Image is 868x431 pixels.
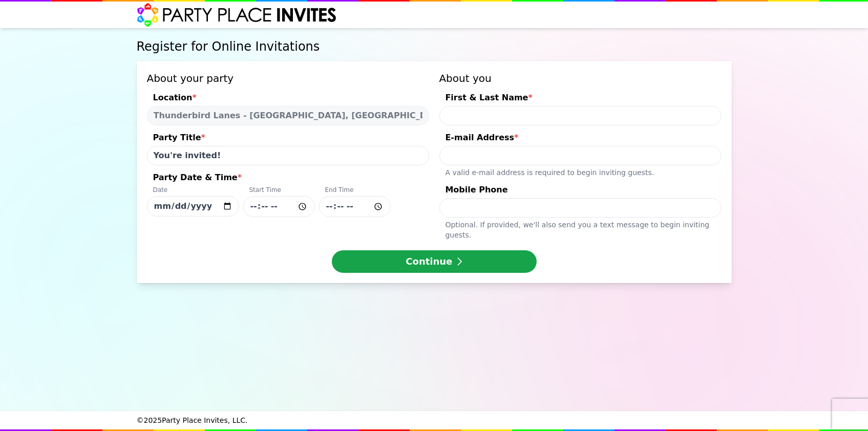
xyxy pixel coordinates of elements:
[147,196,239,217] input: Party Date & Time*DateStart TimeEnd Time
[439,184,722,198] div: Mobile Phone
[332,250,537,273] button: Continue
[137,3,337,27] img: Party Place Invites
[147,71,429,85] h3: About your party
[147,171,429,186] div: Party Date & Time
[319,196,391,217] input: Party Date & Time*DateStart TimeEnd Time
[243,196,315,217] input: Party Date & Time*DateStart TimeEnd Time
[439,198,722,218] input: Mobile PhoneOptional. If provided, we'll also send you a text message to begin inviting guests.
[137,38,732,55] h1: Register for Online Invitations
[439,132,722,146] div: E-mail Address
[439,106,722,125] input: First & Last Name*
[147,186,239,196] div: Date
[319,186,391,196] div: End Time
[147,92,429,106] div: Location
[439,92,722,106] div: First & Last Name
[439,218,722,240] div: Optional. If provided, we ' ll also send you a text message to begin inviting guests.
[439,146,722,165] input: E-mail Address*A valid e-mail address is required to begin inviting guests.
[439,71,722,85] h3: About you
[147,146,429,165] input: Party Title*
[147,132,429,146] div: Party Title
[147,106,429,125] select: Location*
[137,411,732,429] div: © 2025 Party Place Invites, LLC.
[243,186,315,196] div: Start Time
[439,165,722,178] div: A valid e-mail address is required to begin inviting guests.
